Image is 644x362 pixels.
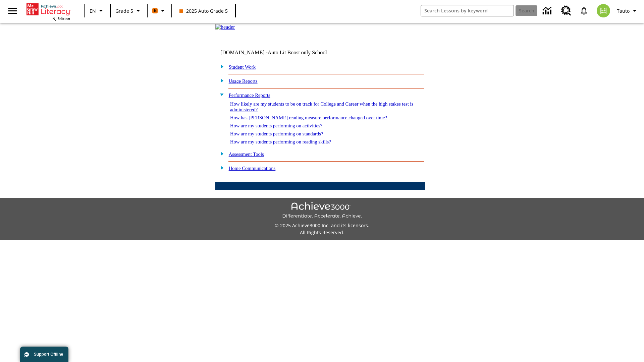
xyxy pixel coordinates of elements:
input: search field [421,5,514,16]
img: Achieve3000 Differentiate Accelerate Achieve [282,202,362,219]
a: How are my students performing on activities? [230,123,322,128]
button: Language: EN, Select a language [87,5,108,17]
div: Home [26,2,70,21]
a: How are my students performing on reading skills? [230,139,331,144]
img: plus.gif [217,150,224,157]
nobr: Auto Lit Boost only School [268,50,327,55]
button: Grade: Grade 5, Select a grade [113,5,145,17]
span: 2025 Auto Grade 5 [179,7,228,14]
a: Assessment Tools [229,152,264,157]
a: Usage Reports [229,78,258,84]
a: How likely are my students to be on track for College and Career when the high stakes test is adm... [230,101,413,112]
a: Notifications [575,2,593,19]
span: EN [90,7,96,14]
a: Student Work [229,64,256,70]
button: Boost Class color is orange. Change class color [150,5,169,17]
span: NJ Edition [52,16,70,21]
td: [DOMAIN_NAME] - [220,50,344,56]
span: Tauto [617,7,630,14]
img: plus.gif [217,63,224,69]
a: Data Center [539,2,557,20]
button: Support Offline [20,347,68,362]
img: plus.gif [217,165,224,171]
span: Grade 5 [115,7,133,14]
a: Performance Reports [229,93,270,98]
img: avatar image [597,4,610,17]
button: Select a new avatar [593,2,614,19]
span: Support Offline [34,352,63,357]
span: B [154,6,157,15]
img: minus.gif [217,92,224,98]
a: How has [PERSON_NAME] reading measure performance changed over time? [230,115,387,120]
button: Open side menu [3,1,22,21]
img: header [215,24,235,30]
a: Resource Center, Will open in new tab [557,2,575,20]
img: plus.gif [217,77,224,83]
a: How are my students performing on standards? [230,131,323,136]
a: Home Communications [229,166,276,171]
button: Profile/Settings [614,5,641,17]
